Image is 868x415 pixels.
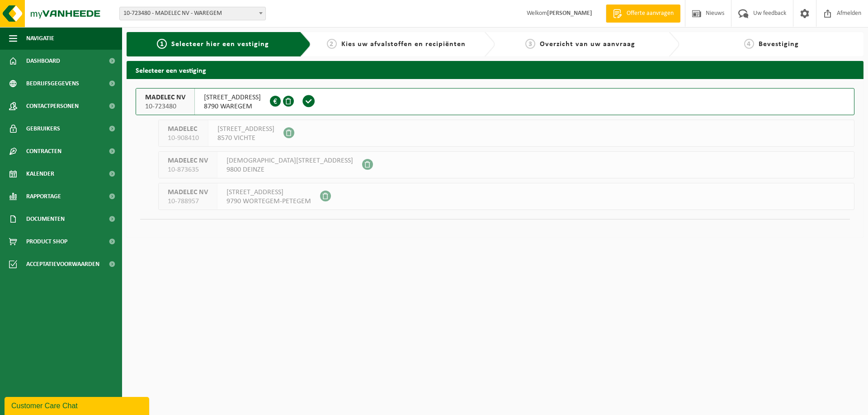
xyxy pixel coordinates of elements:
[341,41,466,48] span: Kies uw afvalstoffen en recipiënten
[145,93,185,102] span: MADELEC NV
[217,134,274,143] span: 8570 VICHTE
[26,72,79,95] span: Bedrijfsgegevens
[26,230,67,253] span: Product Shop
[759,41,799,48] span: Bevestiging
[217,125,274,134] span: [STREET_ADDRESS]
[540,41,635,48] span: Overzicht van uw aanvraag
[26,50,60,72] span: Dashboard
[547,10,592,17] strong: [PERSON_NAME]
[26,95,79,117] span: Contactpersonen
[606,5,680,23] a: Offerte aanvragen
[136,88,854,115] button: MADELEC NV 10-723480 [STREET_ADDRESS]8790 WAREGEM
[744,39,754,49] span: 4
[204,93,261,102] span: [STREET_ADDRESS]
[226,188,311,197] span: [STREET_ADDRESS]
[327,39,337,49] span: 2
[171,41,269,48] span: Selecteer hier een vestiging
[226,165,353,174] span: 9800 DEINZE
[127,61,863,79] h2: Selecteer een vestiging
[168,156,208,165] span: MADELEC NV
[145,102,185,111] span: 10-723480
[26,253,99,275] span: Acceptatievoorwaarden
[26,163,54,185] span: Kalender
[168,125,199,134] span: MADELEC
[26,27,54,50] span: Navigatie
[168,197,208,206] span: 10-788957
[168,188,208,197] span: MADELEC NV
[120,7,265,20] span: 10-723480 - MADELEC NV - WAREGEM
[624,9,676,18] span: Offerte aanvragen
[26,208,65,230] span: Documenten
[26,140,61,163] span: Contracten
[226,197,311,206] span: 9790 WORTEGEM-PETEGEM
[119,7,266,20] span: 10-723480 - MADELEC NV - WAREGEM
[204,102,261,111] span: 8790 WAREGEM
[226,156,353,165] span: [DEMOGRAPHIC_DATA][STREET_ADDRESS]
[157,39,167,49] span: 1
[168,165,208,174] span: 10-873635
[26,117,60,140] span: Gebruikers
[5,395,151,415] iframe: chat widget
[168,134,199,143] span: 10-908410
[26,185,61,208] span: Rapportage
[525,39,535,49] span: 3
